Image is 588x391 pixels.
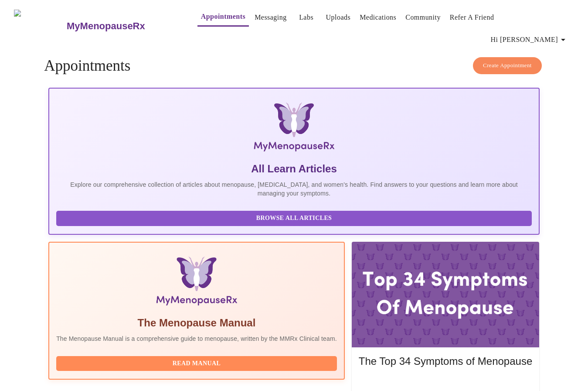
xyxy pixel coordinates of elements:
[446,9,498,26] button: Refer a Friend
[65,358,328,369] span: Read Manual
[299,11,313,24] a: Labs
[197,8,249,27] button: Appointments
[255,11,286,24] a: Messaging
[65,213,523,224] span: Browse All Articles
[405,11,441,24] a: Community
[56,162,532,176] h5: All Learn Articles
[491,34,568,46] span: Hi [PERSON_NAME]
[56,359,339,367] a: Read Manual
[56,180,532,198] p: Explore our comprehensive collection of articles about menopause, [MEDICAL_DATA], and women's hea...
[359,379,534,387] a: Read More
[359,354,532,368] h5: The Top 34 Symptoms of Menopause
[130,103,458,155] img: MyMenopauseRx Logo
[201,10,245,23] a: Appointments
[56,356,337,371] button: Read Manual
[56,316,337,330] h5: The Menopause Manual
[251,9,290,26] button: Messaging
[402,9,444,26] button: Community
[323,9,354,26] button: Uploads
[56,214,534,221] a: Browse All Articles
[450,11,494,24] a: Refer a Friend
[292,9,320,26] button: Labs
[14,10,66,42] img: MyMenopauseRx Logo
[66,11,180,41] a: MyMenopauseRx
[356,9,400,26] button: Medications
[56,334,337,343] p: The Menopause Manual is a comprehensive guide to menopause, written by the MMRx Clinical team.
[326,11,351,24] a: Uploads
[483,61,532,71] span: Create Appointment
[56,211,532,226] button: Browse All Articles
[360,11,396,24] a: Medications
[101,257,292,309] img: Menopause Manual
[487,31,572,48] button: Hi [PERSON_NAME]
[367,378,523,389] span: Read More
[44,57,544,75] h4: Appointments
[473,57,542,74] button: Create Appointment
[67,21,145,32] h3: MyMenopauseRx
